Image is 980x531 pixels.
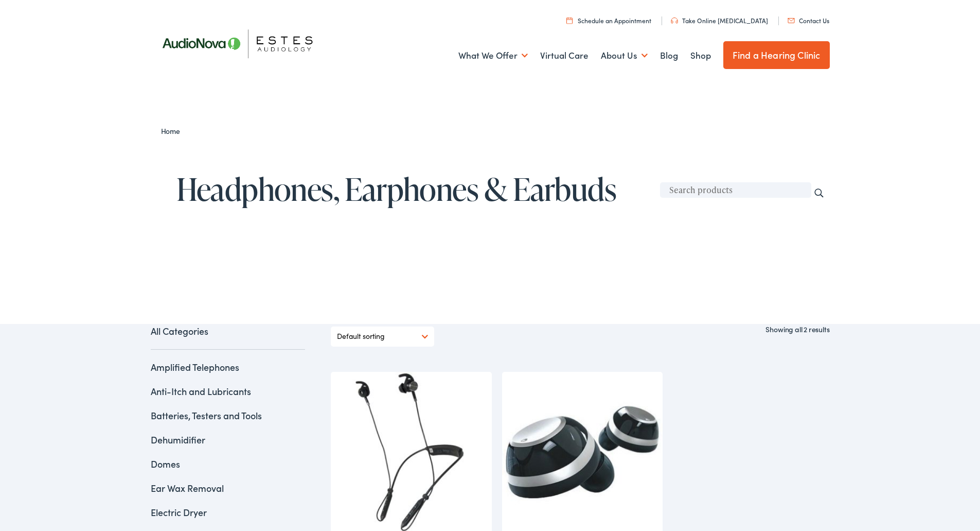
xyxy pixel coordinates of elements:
img: utility icon [788,18,795,23]
input: Search [813,187,825,199]
a: Anti-Itch and Lubricants [151,385,251,398]
img: utility icon [566,17,573,24]
h1: Headphones, Earphones & Earbuds [176,172,830,206]
a: Domes [151,457,180,470]
a: Dehumidifier [151,433,205,446]
img: utility icon [671,18,678,24]
a: Ear Wax Removal [151,482,224,494]
select: Shop order [337,327,428,347]
a: Schedule an Appointment [566,16,651,25]
a: Home [161,126,185,136]
a: Contact Us [788,16,829,25]
a: All Categories [151,324,305,350]
input: Search products [660,182,811,198]
a: What We Offer [458,37,528,75]
a: Take Online [MEDICAL_DATA] [671,16,768,25]
a: Shop [690,37,711,75]
a: About Us [601,37,648,75]
a: Electric Dryer [151,506,207,519]
a: Batteries, Testers and Tools [151,409,262,422]
a: Blog [660,37,678,75]
a: Amplified Telephones [151,361,239,373]
a: Virtual Care [540,37,589,75]
p: Showing all 2 results [765,324,829,335]
a: Find a Hearing Clinic [723,41,830,69]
